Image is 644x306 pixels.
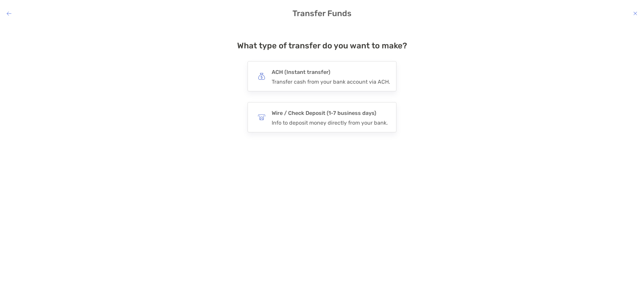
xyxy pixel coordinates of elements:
img: button icon [258,73,265,80]
div: Info to deposit money directly from your bank. [272,120,388,126]
img: button icon [258,114,265,121]
div: Transfer cash from your bank account via ACH. [272,79,390,85]
h4: ACH (Instant transfer) [272,68,390,77]
h4: Wire / Check Deposit (1-7 business days) [272,108,388,118]
h4: What type of transfer do you want to make? [237,41,407,50]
